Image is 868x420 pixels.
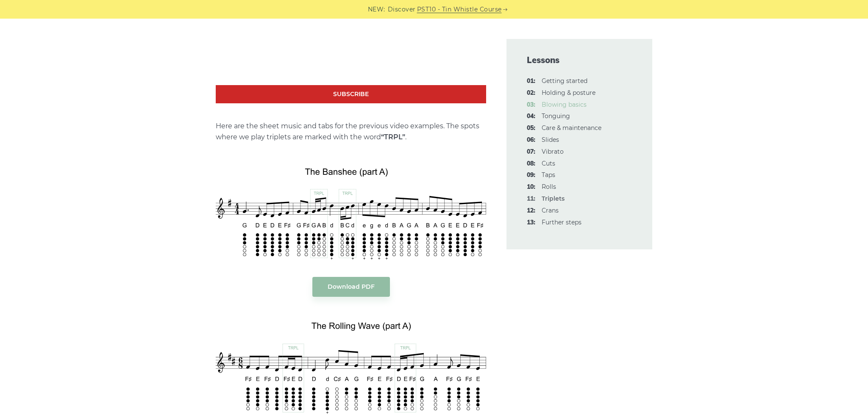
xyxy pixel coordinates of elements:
a: 03:Blowing basics [542,101,587,108]
span: 13: [527,218,535,228]
span: 02: [527,88,535,98]
strong: “TRPL” [381,133,405,141]
span: Lessons [527,54,632,66]
a: 05:Care & maintenance [542,124,601,132]
a: 04:Tonguing [542,112,570,120]
span: 11: [527,194,535,204]
span: NEW: [368,5,385,14]
a: Download PDF [312,277,390,297]
span: 03: [527,100,535,110]
a: 13:Further steps [542,218,581,226]
span: 12: [527,206,535,216]
span: 10: [527,182,535,192]
img: Tin Whistle Triplets - The Rolling Wave [216,314,486,414]
a: 10:Rolls [542,183,556,191]
a: Subscribe [216,85,486,103]
a: 12:Crans [542,207,559,214]
a: 09:Taps [542,171,555,179]
a: 08:Cuts [542,160,555,167]
span: 07: [527,147,535,157]
a: 02:Holding & posture [542,89,595,97]
span: Discover [388,5,416,14]
p: Here are the sheet music and tabs for the previous video examples. The spots where we play triple... [216,121,486,143]
span: 08: [527,159,535,169]
span: 06: [527,135,535,145]
span: 05: [527,123,535,133]
strong: Triplets [542,195,565,202]
a: 07:Vibrato [542,148,564,155]
span: 04: [527,111,535,122]
a: 06:Slides [542,136,559,144]
span: 09: [527,170,535,180]
a: PST10 - Tin Whistle Course [417,5,502,14]
img: Tin Whistle Triplets - The Banshee [216,160,486,260]
span: 01: [527,76,535,86]
a: 01:Getting started [542,77,587,85]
